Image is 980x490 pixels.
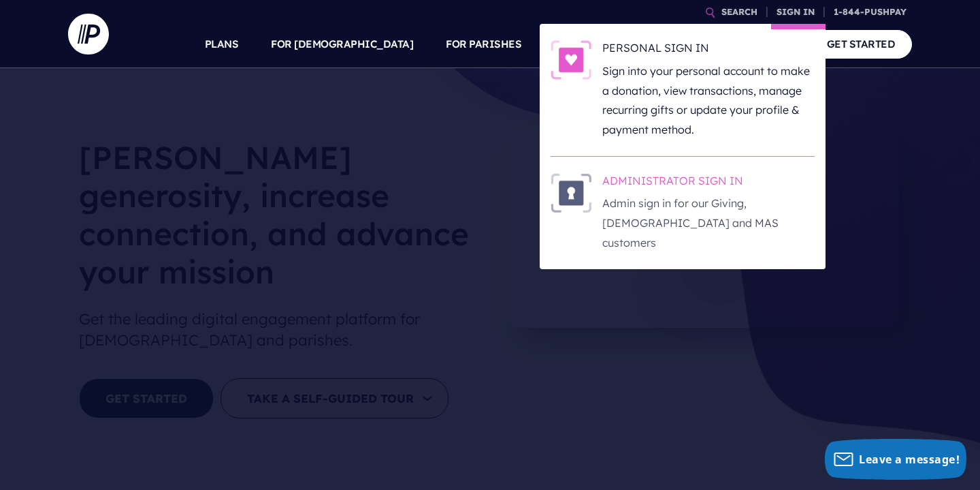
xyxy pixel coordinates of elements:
p: Sign into your personal account to make a donation, view transactions, manage recurring gifts or ... [602,61,815,140]
h6: ADMINISTRATOR SIGN IN [602,173,815,194]
img: ADMINISTRATOR SIGN IN - Illustration [551,173,591,213]
img: PERSONAL SIGN IN - Illustration [551,40,591,80]
h6: PERSONAL SIGN IN [602,40,815,61]
a: ADMINISTRATOR SIGN IN - Illustration ADMINISTRATOR SIGN IN Admin sign in for our Giving, [DEMOGRA... [551,173,815,253]
a: GET STARTED [810,30,913,58]
a: SOLUTIONS [554,20,615,68]
button: Leave a message! [825,439,966,480]
span: Leave a message! [859,452,960,467]
a: EXPLORE [647,20,695,68]
a: FOR PARISHES [446,20,521,68]
p: Admin sign in for our Giving, [DEMOGRAPHIC_DATA] and MAS customers [602,194,815,252]
a: COMPANY [727,20,777,68]
a: FOR [DEMOGRAPHIC_DATA] [271,20,413,68]
a: PLANS [205,20,239,68]
a: PERSONAL SIGN IN - Illustration PERSONAL SIGN IN Sign into your personal account to make a donati... [551,40,815,140]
